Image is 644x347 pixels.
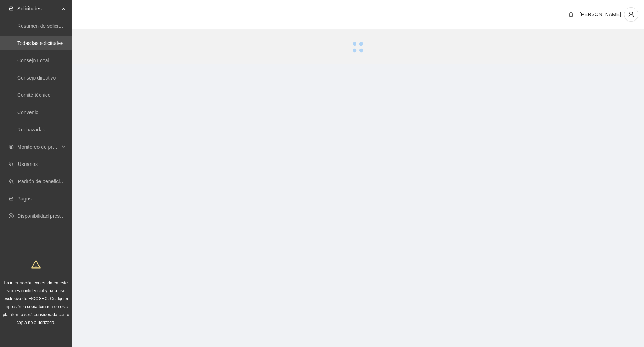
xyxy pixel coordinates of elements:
span: warning [31,260,41,269]
a: Pagos [17,196,32,202]
span: bell [566,12,576,17]
span: Solicitudes [17,1,60,16]
span: La información contenida en este sitio es confidencial y para uso exclusivo de FICOSEC. Cualquier... [3,280,69,325]
a: Todas las solicitudes [17,40,63,46]
a: Usuarios [18,161,38,167]
a: Disponibilidad presupuestal [17,213,79,219]
a: Consejo directivo [17,75,56,81]
span: Monitoreo de proyectos [17,140,60,154]
a: Rechazadas [17,127,45,132]
a: Padrón de beneficiarios [18,179,71,184]
button: bell [565,9,577,20]
a: Resumen de solicitudes por aprobar [17,23,98,29]
a: Convenio [17,109,38,115]
span: eye [9,144,14,149]
a: Comité técnico [17,92,51,98]
a: Consejo Local [17,58,49,63]
span: user [624,11,638,18]
button: user [624,7,638,22]
span: inbox [9,6,14,11]
span: [PERSON_NAME] [580,12,621,17]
